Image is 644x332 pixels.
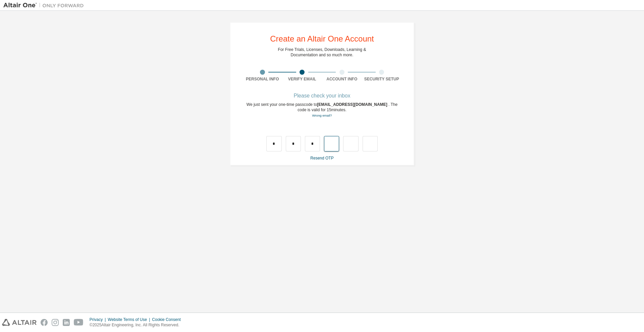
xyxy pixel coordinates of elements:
div: Please check your inbox [243,94,401,98]
div: Website Terms of Use [108,317,152,322]
div: Create an Altair One Account [270,35,374,43]
p: © 2025 Altair Engineering, Inc. All Rights Reserved. [90,322,185,328]
div: We just sent your one-time passcode to . The code is valid for 15 minutes. [243,102,401,118]
div: Account Info [322,76,362,82]
img: linkedin.svg [63,319,70,326]
a: Resend OTP [310,156,333,160]
div: Cookie Consent [152,317,184,322]
img: altair_logo.svg [2,319,37,326]
div: Privacy [90,317,108,322]
div: Security Setup [362,76,402,82]
span: [EMAIL_ADDRESS][DOMAIN_NAME] [317,102,388,107]
img: instagram.svg [52,319,59,326]
div: Verify Email [282,76,322,82]
a: Go back to the registration form [312,114,332,117]
img: Altair One [3,2,87,9]
img: facebook.svg [41,319,48,326]
div: For Free Trials, Licenses, Downloads, Learning & Documentation and so much more. [278,47,366,58]
div: Personal Info [243,76,282,82]
img: youtube.svg [74,319,84,326]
